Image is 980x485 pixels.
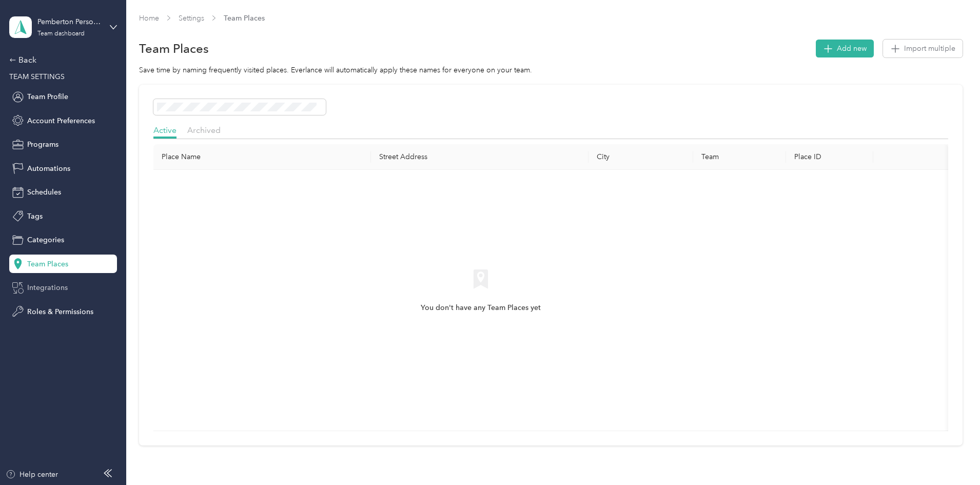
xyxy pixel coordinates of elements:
button: Help center [6,469,58,480]
span: Team Profile [27,91,68,102]
a: Settings [179,14,204,23]
span: Roles & Permissions [27,306,93,317]
th: City [589,144,693,170]
div: Team dashboard [37,31,85,37]
span: Categories [27,235,64,245]
th: Team [693,144,787,170]
iframe: Everlance-gr Chat Button Frame [923,428,980,485]
span: TEAM SETTINGS [9,72,65,81]
span: You don't have any Team Places yet [421,302,541,314]
span: Active [153,125,177,135]
button: Add new [816,40,874,57]
h1: Team Places [139,43,209,54]
th: Street Address [371,144,589,170]
div: Save time by naming frequently visited places. Everlance will automatically apply these names for... [139,65,963,75]
span: Integrations [27,282,68,293]
span: Add new [837,43,867,54]
th: Place ID [786,144,873,170]
span: Automations [27,163,70,174]
span: Team Places [224,13,265,24]
span: Import multiple [904,43,955,54]
span: Tags [27,211,43,222]
span: Archived [187,125,221,135]
div: Pemberton Personal Injury Law Firm [37,16,102,27]
span: Schedules [27,187,61,198]
button: Import multiple [883,40,963,57]
a: Home [139,14,159,23]
th: Place Name [153,144,371,170]
span: Programs [27,139,58,150]
div: Back [9,54,112,66]
span: Account Preferences [27,115,95,126]
span: Team Places [27,259,68,269]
